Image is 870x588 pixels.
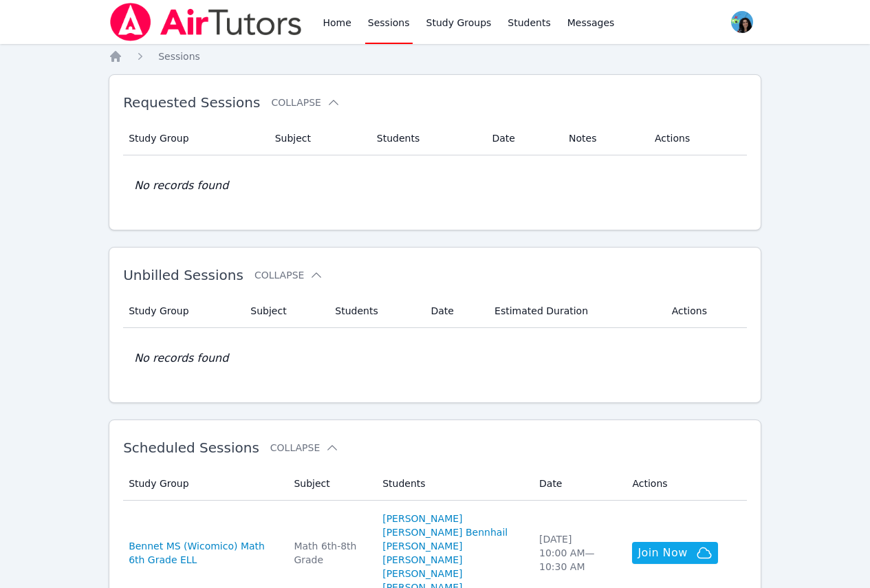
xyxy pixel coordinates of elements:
[327,294,422,328] th: Students
[123,328,747,389] td: No records found
[109,50,761,63] nav: Breadcrumb
[632,542,717,564] button: Join Now
[158,50,200,63] a: Sessions
[123,267,243,283] span: Unbilled Sessions
[638,545,687,561] span: Join Now
[374,467,531,501] th: Students
[567,16,615,30] span: Messages
[267,122,369,155] th: Subject
[123,155,747,216] td: No records found
[382,553,462,567] a: [PERSON_NAME]
[109,3,303,41] img: Air Tutors
[624,467,746,501] th: Actions
[561,122,646,155] th: Notes
[285,467,374,501] th: Subject
[129,539,277,567] a: Bennet MS (Wicomico) Math 6th Grade ELL
[270,441,339,455] button: Collapse
[123,467,285,501] th: Study Group
[158,51,200,62] span: Sessions
[484,122,561,155] th: Date
[369,122,484,155] th: Students
[294,539,366,567] div: Math 6th-8th Grade
[242,294,327,328] th: Subject
[254,268,323,282] button: Collapse
[422,294,486,328] th: Date
[382,567,462,580] a: [PERSON_NAME]
[123,122,267,155] th: Study Group
[486,294,664,328] th: Estimated Duration
[646,122,747,155] th: Actions
[123,294,242,328] th: Study Group
[382,512,462,525] a: [PERSON_NAME]
[123,439,259,456] span: Scheduled Sessions
[382,525,523,553] a: [PERSON_NAME] Bennhail [PERSON_NAME]
[664,294,747,328] th: Actions
[539,532,616,574] div: [DATE] 10:00 AM — 10:30 AM
[531,467,624,501] th: Date
[271,96,340,109] button: Collapse
[123,94,260,111] span: Requested Sessions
